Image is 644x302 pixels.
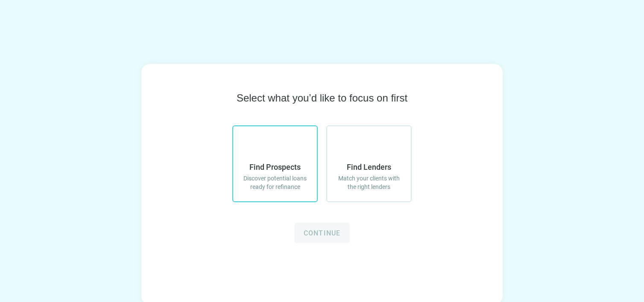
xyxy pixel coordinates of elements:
button: Continue [295,223,350,243]
span: Select what you’d like to focus on first [237,91,407,105]
span: Discover potential loans ready for refinance [242,174,308,191]
span: Match your clients with the right lenders [336,174,402,191]
span: Find Prospects [249,162,301,172]
span: Find Lenders [347,162,391,172]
